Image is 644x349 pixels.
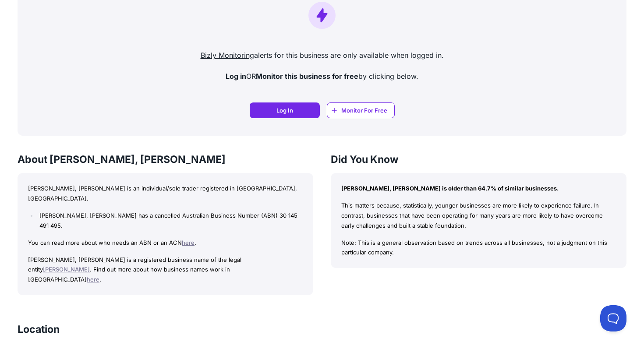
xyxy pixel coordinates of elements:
p: OR by clicking below. [25,71,619,81]
span: Log In [276,106,293,115]
p: alerts for this business are only available when logged in. [25,50,619,60]
li: [PERSON_NAME], [PERSON_NAME] has a cancelled Australian Business Number (ABN) 30 145 491 495. [37,211,303,231]
a: Bizly Monitoring [201,51,254,60]
strong: Log in [226,72,246,81]
a: Log In [250,102,320,118]
a: Monitor For Free [327,102,395,118]
p: This matters because, statistically, younger businesses are more likely to experience failure. In... [341,201,616,230]
p: You can read more about who needs an ABN or an ACN . [28,238,303,248]
a: here [182,239,195,246]
h3: About [PERSON_NAME], [PERSON_NAME] [18,153,313,166]
p: [PERSON_NAME], [PERSON_NAME] is a registered business name of the legal entity . Find out more ab... [28,255,303,285]
a: [PERSON_NAME] [43,266,90,273]
strong: Monitor this business for free [256,72,358,81]
iframe: Toggle Customer Support [600,305,626,331]
a: here [87,276,99,283]
span: Monitor For Free [341,106,387,115]
h3: Location [18,323,60,336]
p: Note: This is a general observation based on trends across all businesses, not a judgment on this... [341,238,616,258]
p: [PERSON_NAME], [PERSON_NAME] is an individual/sole trader registered in [GEOGRAPHIC_DATA], [GEOGR... [28,183,303,204]
h3: Did You Know [331,153,626,166]
p: [PERSON_NAME], [PERSON_NAME] is older than 64.7% of similar businesses. [341,183,616,194]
